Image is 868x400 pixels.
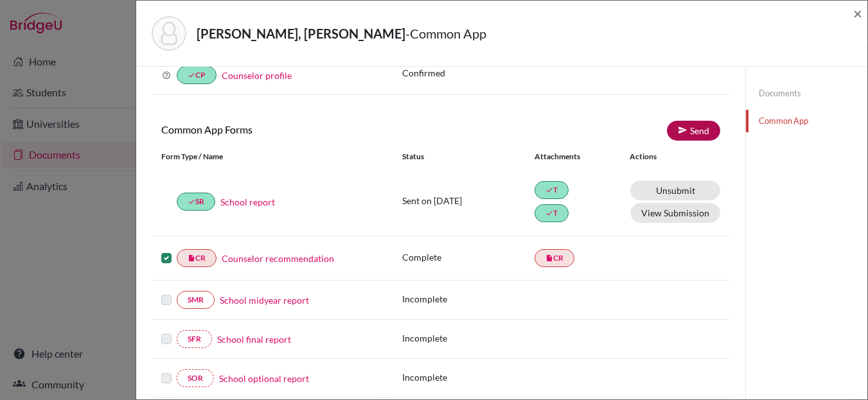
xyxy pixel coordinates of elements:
div: Actions [614,151,694,162]
a: Counselor profile [222,70,292,81]
p: Incomplete [402,331,535,345]
a: School final report [217,333,291,346]
button: View Submission [630,203,720,223]
a: School report [220,195,275,209]
a: doneCP [177,66,217,84]
a: School optional report [219,372,309,385]
div: Status [402,151,535,162]
button: Close [853,6,862,21]
h6: Common App Forms [152,123,441,135]
a: Unsubmit [630,180,720,200]
a: Counselor recommendation [222,252,334,265]
a: Common App [746,110,867,132]
i: done [188,71,195,79]
span: - Common App [405,26,486,41]
i: done [545,209,553,217]
p: Sent on [DATE] [402,194,535,207]
p: Incomplete [402,292,535,306]
a: insert_drive_fileCR [177,249,217,267]
strong: [PERSON_NAME], [PERSON_NAME] [197,26,405,41]
div: Attachments [535,151,614,162]
i: done [545,186,553,194]
a: doneT [535,181,569,199]
a: SOR [177,369,214,387]
span: × [853,4,862,22]
p: Complete [402,250,535,264]
a: Documents [746,82,867,105]
a: SMR [177,291,215,309]
i: insert_drive_file [188,254,195,262]
a: SFR [177,330,212,348]
p: Incomplete [402,370,535,384]
i: insert_drive_file [545,254,553,262]
i: done [188,198,195,205]
a: insert_drive_fileCR [535,249,574,267]
a: doneT [535,204,569,222]
a: School midyear report [220,293,309,307]
div: Form Type / Name [152,151,393,162]
a: Send [667,121,720,141]
a: doneSR [177,193,215,211]
p: Confirmed [402,66,720,80]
